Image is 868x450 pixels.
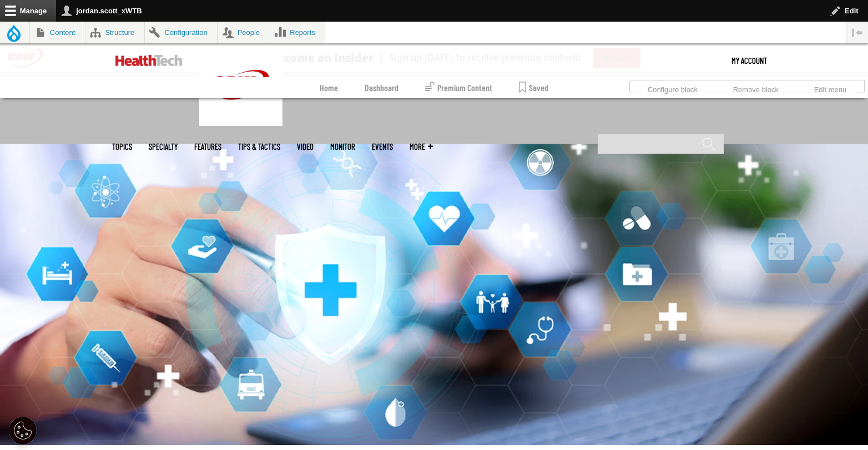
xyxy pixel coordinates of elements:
a: Dashboard [365,77,398,98]
div: User menu [731,44,767,77]
button: Vertical orientation [846,22,868,43]
img: Home [199,44,282,126]
a: Saved [519,77,548,98]
a: Premium Content [425,77,492,98]
span: More [410,143,433,151]
a: Reports [270,22,325,43]
a: My Account [731,44,767,77]
a: People [218,22,270,43]
div: Cookie Settings [9,417,37,444]
span: Specialty [149,143,178,151]
a: Structure [85,22,144,43]
a: Content [30,22,85,43]
a: Remove block [729,82,783,94]
button: Open Preferences [9,417,37,444]
a: Configure block [643,82,702,94]
a: Video [297,143,314,151]
a: Features [194,143,221,151]
a: Configuration [145,22,217,43]
a: CDW [199,117,282,129]
a: Tips & Tactics [238,143,280,151]
img: Home [115,55,183,66]
span: Topics [112,143,132,151]
a: Home [320,77,338,98]
a: MonITor [330,143,355,151]
a: Events [372,143,393,151]
a: Edit menu [810,82,851,94]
